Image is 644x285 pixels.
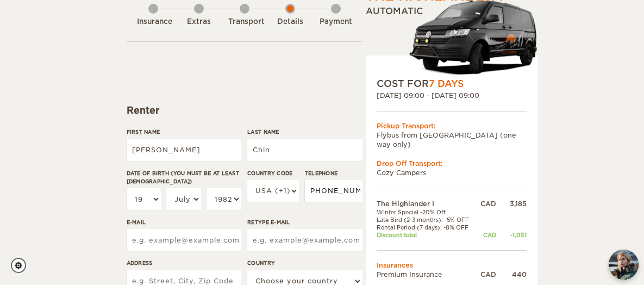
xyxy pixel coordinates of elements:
div: Drop Off Transport: [377,159,527,168]
td: Late Bird (2-3 months): -5% OFF [377,216,477,224]
td: Premium Insurance [377,270,477,279]
div: Pickup Transport: [377,121,527,131]
div: CAD [477,231,496,239]
div: Payment [320,17,352,27]
button: chat-button [609,250,639,280]
label: Date of birth (You must be at least [DEMOGRAPHIC_DATA]) [127,169,241,186]
a: Cookie settings [11,258,33,273]
div: Renter [127,104,362,117]
img: Freyja at Cozy Campers [609,250,639,280]
div: CAD [477,270,496,279]
td: The Highlander I [377,199,477,208]
div: 440 [496,270,527,279]
div: Details [274,17,307,27]
td: Rental Period (7 days): -8% OFF [377,224,477,231]
div: CAD [477,199,496,208]
div: Transport [228,17,261,27]
label: Telephone [305,169,362,177]
input: e.g. 1 234 567 890 [305,180,362,202]
label: Address [127,259,241,267]
td: Flybus from [GEOGRAPHIC_DATA] (one way only) [377,131,527,149]
label: Country [247,259,362,267]
div: COST FOR [377,77,527,90]
label: First Name [127,128,241,136]
div: Insurance [137,17,170,27]
label: E-mail [127,218,241,226]
td: Discount total [377,231,477,239]
input: e.g. William [127,139,241,161]
td: Cozy Campers [377,168,527,177]
td: Insurances [377,261,527,270]
input: e.g. Smith [247,139,362,161]
div: Extras [183,17,215,27]
label: Country Code [247,169,299,177]
div: Automatic [366,5,537,77]
div: 3,185 [496,199,527,208]
div: -1,051 [496,231,527,239]
input: e.g. example@example.com [247,229,362,251]
span: 7 Days [429,78,464,89]
td: Winter Special -20% Off [377,208,477,216]
input: e.g. example@example.com [127,229,241,251]
label: Last Name [247,128,362,136]
div: [DATE] 09:00 - [DATE] 09:00 [377,91,527,100]
label: Retype E-mail [247,218,362,226]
